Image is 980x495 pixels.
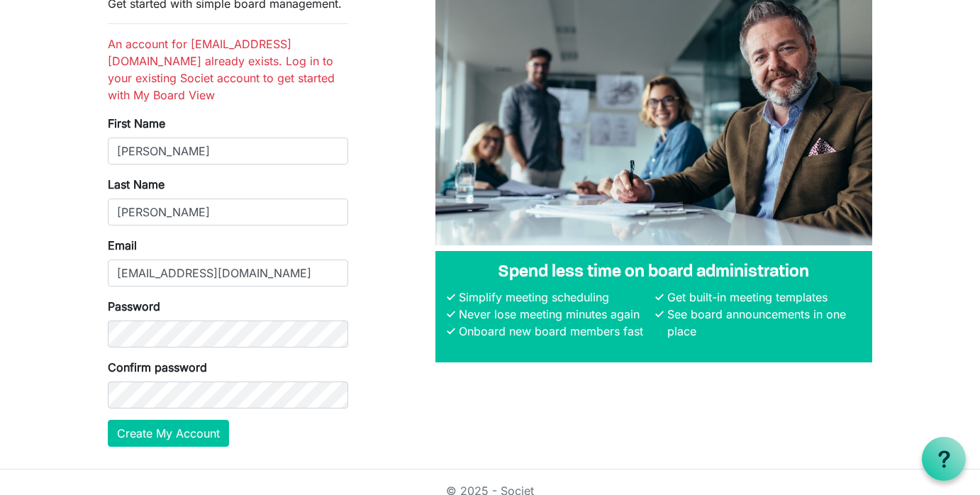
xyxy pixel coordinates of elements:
h4: Spend less time on board administration [447,262,861,283]
li: Simplify meeting scheduling [455,289,652,306]
li: Onboard new board members fast [455,323,652,340]
li: An account for [EMAIL_ADDRESS][DOMAIN_NAME] already exists. Log in to your existing Societ accoun... [108,35,348,104]
label: Last Name [108,176,165,193]
label: Email [108,237,137,254]
label: First Name [108,115,165,132]
label: Password [108,298,160,315]
button: Create My Account [108,420,229,447]
label: Confirm password [108,359,207,376]
li: See board announcements in one place [664,306,861,340]
li: Never lose meeting minutes again [455,306,652,323]
li: Get built-in meeting templates [664,289,861,306]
